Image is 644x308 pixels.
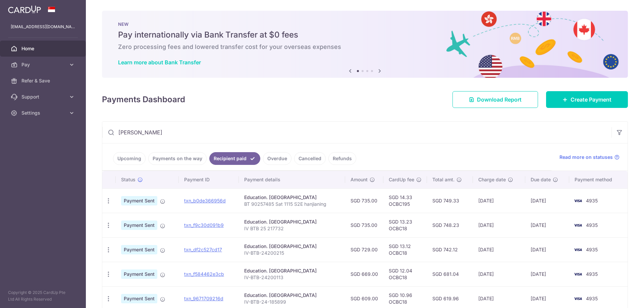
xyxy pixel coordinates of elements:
a: txn_f9c30d091b9 [184,222,224,228]
div: Education. [GEOGRAPHIC_DATA] [244,243,340,250]
a: txn_f584462e3cb [184,271,224,277]
td: [DATE] [525,188,569,213]
td: [DATE] [473,213,525,237]
span: Due date [531,176,551,183]
td: [DATE] [473,237,525,262]
div: Education. [GEOGRAPHIC_DATA] [244,292,340,299]
th: Payment method [569,171,628,188]
td: SGD 735.00 [345,188,383,213]
span: Create Payment [571,96,611,104]
td: SGD 735.00 [345,213,383,237]
span: 4935 [586,222,598,228]
img: Bank Card [571,246,585,254]
a: Payments on the way [148,152,207,165]
span: Amount [351,176,368,183]
span: 4935 [586,296,598,301]
a: Learn more about Bank Transfer [118,59,201,66]
p: IV-BTB-24200215 [244,250,340,256]
span: Settings [21,110,66,116]
a: Create Payment [546,91,628,108]
td: SGD 749.33 [427,188,473,213]
td: SGD 681.04 [427,262,473,286]
h5: Pay internationally via Bank Transfer at $0 fees [118,29,612,40]
p: IV-BTB-24-185899 [244,299,340,305]
span: Payment Sent [121,245,157,254]
h4: Payments Dashboard [102,94,185,106]
span: 4935 [586,247,598,252]
td: SGD 748.23 [427,213,473,237]
span: Read more on statuses [559,154,613,161]
th: Payment ID [179,171,239,188]
a: Refunds [328,152,356,165]
a: Upcoming [113,152,146,165]
p: NEW [118,21,612,27]
input: Search by recipient name, payment id or reference [102,122,611,143]
a: Overdue [263,152,291,165]
p: IV-BTB-24200113 [244,274,340,281]
span: Pay [21,61,66,68]
img: Bank Card [571,221,585,229]
span: CardUp fee [389,176,414,183]
td: SGD 742.12 [427,237,473,262]
td: [DATE] [525,262,569,286]
span: Status [121,176,136,183]
span: Home [21,45,66,52]
span: Total amt. [432,176,454,183]
p: [EMAIL_ADDRESS][DOMAIN_NAME] [11,23,75,30]
a: Download Report [452,91,538,108]
h6: Zero processing fees and lowered transfer cost for your overseas expenses [118,43,612,51]
td: [DATE] [525,237,569,262]
img: Bank Card [571,270,585,278]
td: [DATE] [473,262,525,286]
span: Payment Sent [121,221,157,230]
img: Bank Card [571,197,585,205]
span: Support [21,94,66,100]
img: CardUp [8,5,41,13]
a: txn_b0de366956d [184,198,226,203]
a: txn_df2c527cd17 [184,247,222,252]
a: Cancelled [294,152,326,165]
span: Payment Sent [121,269,157,279]
span: Charge date [478,176,506,183]
td: SGD 13.12 OCBC18 [383,237,427,262]
a: Recipient paid [209,152,260,165]
p: BT 90257485 Sat 1115 S2E hanjianing [244,201,340,207]
th: Payment details [239,171,345,188]
td: SGD 669.00 [345,262,383,286]
div: Education. [GEOGRAPHIC_DATA] [244,219,340,225]
td: SGD 729.00 [345,237,383,262]
td: [DATE] [525,213,569,237]
span: Payment Sent [121,196,157,205]
a: txn_9671709216d [184,296,223,301]
td: SGD 14.33 OCBC195 [383,188,427,213]
span: Download Report [477,96,522,104]
td: SGD 12.04 OCBC18 [383,262,427,286]
img: Bank Card [571,295,585,303]
a: Read more on statuses [559,154,620,161]
span: Payment Sent [121,294,157,303]
span: 4935 [586,198,598,203]
img: Bank transfer banner [102,11,628,78]
div: Education. [GEOGRAPHIC_DATA] [244,194,340,201]
td: [DATE] [473,188,525,213]
span: 4935 [586,271,598,277]
p: IV BTB 25 217732 [244,225,340,232]
td: SGD 13.23 OCBC18 [383,213,427,237]
div: Education. [GEOGRAPHIC_DATA] [244,267,340,274]
span: Refer & Save [21,77,66,84]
